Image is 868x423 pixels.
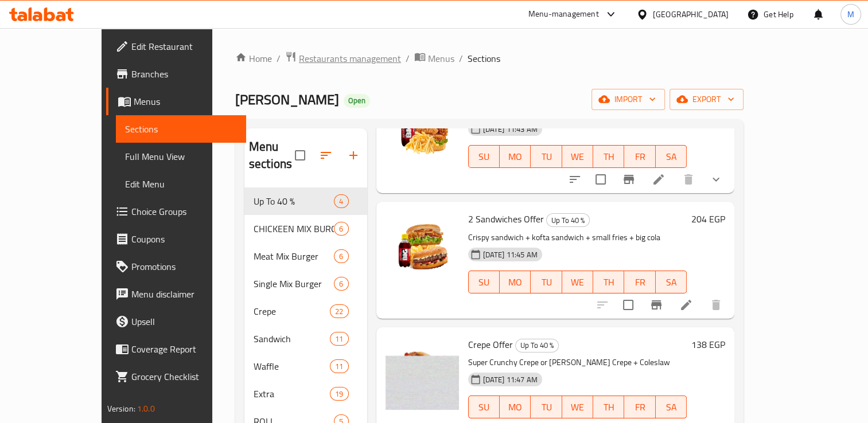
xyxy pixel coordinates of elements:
[652,173,665,186] a: Edit menu item
[589,167,613,191] span: Select to update
[131,287,238,301] span: Menu disclaimer
[277,52,281,65] li: /
[106,280,247,308] a: Menu disclaimer
[629,148,651,165] span: FR
[629,399,651,416] span: FR
[244,297,367,325] div: Crepe22
[106,60,247,88] a: Branches
[107,401,135,416] span: Version:
[691,336,725,352] h6: 138 EGP
[334,224,348,234] span: 6
[131,205,238,218] span: Choice Groups
[691,211,725,227] h6: 204 EGP
[567,274,589,291] span: WE
[244,380,367,408] div: Extra19
[500,395,531,418] button: MO
[670,89,744,110] button: export
[593,271,624,293] button: TH
[254,359,330,373] span: Waffle
[660,399,682,416] span: SA
[468,271,500,293] button: SU
[131,315,238,328] span: Upsell
[106,198,247,225] a: Choice Groups
[254,277,334,291] span: Single Mix Burger
[131,342,238,356] span: Coverage Report
[334,279,348,289] span: 6
[244,187,367,215] div: Up To 40 %4
[244,352,367,380] div: Waffle11
[547,214,589,227] span: Up To 40 %
[535,148,557,165] span: TU
[709,173,723,186] svg: Show Choices
[330,359,348,373] div: items
[656,145,687,168] button: SA
[624,271,655,293] button: FR
[244,270,367,297] div: Single Mix Burger6
[528,7,599,21] div: Menu-management
[386,211,459,284] img: 2 Sandwiches Offer
[643,291,670,319] button: Branch-specific-item
[468,145,500,168] button: SU
[235,87,339,112] span: [PERSON_NAME]
[468,395,500,418] button: SU
[660,274,682,291] span: SA
[660,148,682,165] span: SA
[531,271,562,293] button: TU
[504,148,526,165] span: MO
[591,89,665,110] button: import
[386,336,459,410] img: Crepe Offer
[531,395,562,418] button: TU
[106,33,247,60] a: Edit Restaurant
[562,271,593,293] button: WE
[106,225,247,253] a: Coupons
[598,399,620,416] span: TH
[244,215,367,242] div: CHICKEEN MIX BURGER6
[235,51,744,66] nav: breadcrumb
[125,177,238,191] span: Edit Menu
[675,166,702,193] button: delete
[414,51,454,66] a: Menus
[254,194,334,208] span: Up To 40 %
[334,194,348,208] div: items
[254,332,330,346] div: Sandwich
[561,166,589,193] button: sort-choices
[106,88,247,115] a: Menus
[106,335,247,363] a: Coverage Report
[249,138,295,173] h2: Menu sections
[468,336,513,353] span: Crepe Offer
[500,145,531,168] button: MO
[334,251,348,262] span: 6
[615,166,643,193] button: Branch-specific-item
[468,355,687,370] p: Super Crunchy Crepe or [PERSON_NAME] Crepe + Coleslaw
[656,271,687,293] button: SA
[254,222,334,236] span: CHICKEEN MIX BURGER
[106,363,247,390] a: Grocery Checklist
[629,274,651,291] span: FR
[473,148,495,165] span: SU
[254,387,330,401] span: Extra
[535,274,557,291] span: TU
[593,395,624,418] button: TH
[116,170,247,198] a: Edit Menu
[106,308,247,335] a: Upsell
[125,150,238,163] span: Full Menu View
[285,51,401,66] a: Restaurants management
[334,196,348,207] span: 4
[535,399,557,416] span: TU
[344,94,370,108] div: Open
[137,401,155,416] span: 1.0.0
[616,293,640,317] span: Select to update
[406,52,410,65] li: /
[334,277,348,291] div: items
[500,271,531,293] button: MO
[656,395,687,418] button: SA
[515,339,559,352] div: Up To 40 %
[679,298,693,312] a: Edit menu item
[562,145,593,168] button: WE
[531,145,562,168] button: TU
[334,222,348,236] div: items
[478,249,542,260] span: [DATE] 11:45 AM
[468,52,500,65] span: Sections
